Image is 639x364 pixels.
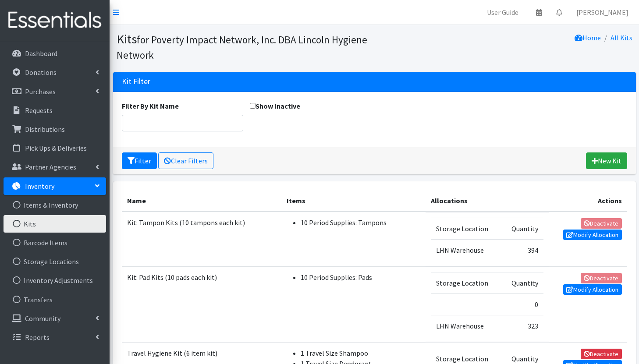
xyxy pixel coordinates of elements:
a: Inventory Adjustments [4,272,106,289]
td: 323 [501,315,543,337]
th: Actions [549,190,627,212]
p: Donations [25,68,57,77]
li: 1 Travel Size Shampoo [301,348,421,358]
p: Requests [25,106,53,115]
li: 10 Period Supplies: Pads [301,272,421,283]
a: Barcode Items [4,234,106,251]
td: LHN Warehouse [431,240,501,261]
a: Deactivate [581,349,622,359]
a: Home [575,33,601,42]
p: Purchases [25,87,56,96]
a: Purchases [4,83,106,100]
td: Quantity [501,272,543,294]
p: Distributions [25,125,65,134]
td: Kit: Tampon Kits (10 tampons each kit) [122,212,281,266]
label: Show Inactive [250,101,300,111]
p: Reports [25,333,50,342]
a: Modify Allocation [563,230,622,240]
p: Partner Agencies [25,163,76,171]
a: [PERSON_NAME] [569,4,635,21]
li: 10 Period Supplies: Tampons [301,217,421,228]
a: Clear Filters [158,152,213,169]
p: Inventory [25,182,54,191]
a: Partner Agencies [4,158,106,176]
a: Distributions [4,120,106,138]
a: Community [4,310,106,327]
img: HumanEssentials [4,6,106,35]
a: Donations [4,64,106,81]
small: for Poverty Impact Network, Inc. DBA Lincoln Hygiene Network [117,33,367,61]
a: New Kit [586,152,627,169]
a: All Kits [611,33,632,42]
a: Kits [4,215,106,233]
input: Show Inactive [250,103,256,109]
button: Filter [122,152,157,169]
td: Kit: Pad Kits (10 pads each kit) [122,266,281,342]
p: Pick Ups & Deliveries [25,144,87,152]
label: Filter By Kit Name [122,101,179,111]
th: Allocations [426,190,549,212]
h1: Kits [117,32,371,62]
a: Storage Locations [4,253,106,270]
a: Inventory [4,177,106,195]
td: 0 [501,294,543,315]
a: Dashboard [4,45,106,62]
a: Transfers [4,291,106,308]
th: Name [122,190,281,212]
td: LHN Warehouse [431,315,501,337]
td: Storage Location [431,272,501,294]
p: Community [25,314,60,323]
a: Requests [4,102,106,119]
p: Dashboard [25,49,57,58]
a: Reports [4,329,106,346]
a: Modify Allocation [563,284,622,295]
a: Items & Inventory [4,196,106,214]
td: Storage Location [431,218,501,240]
a: Pick Ups & Deliveries [4,139,106,157]
th: Items [281,190,426,212]
a: User Guide [480,4,525,21]
td: Quantity [501,218,543,240]
h3: Kit Filter [122,77,150,86]
td: 394 [501,240,543,261]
